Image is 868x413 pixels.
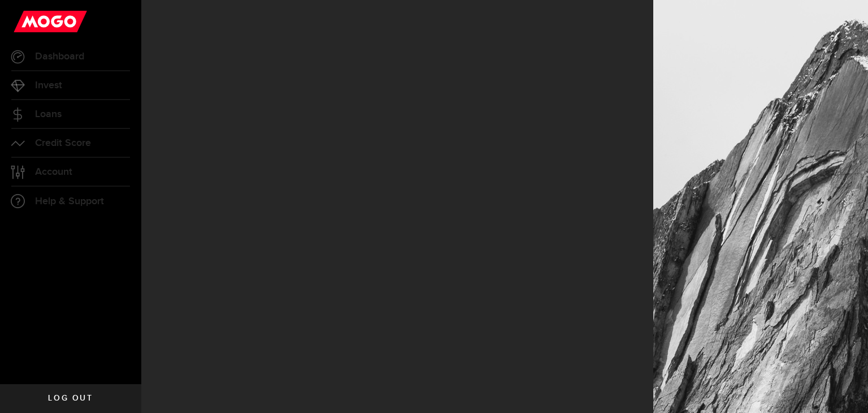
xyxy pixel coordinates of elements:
[35,80,62,91] span: Invest
[35,109,62,119] span: Loans
[35,196,104,206] span: Help & Support
[48,394,93,402] span: Log out
[35,167,72,177] span: Account
[35,138,91,148] span: Credit Score
[35,51,84,62] span: Dashboard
